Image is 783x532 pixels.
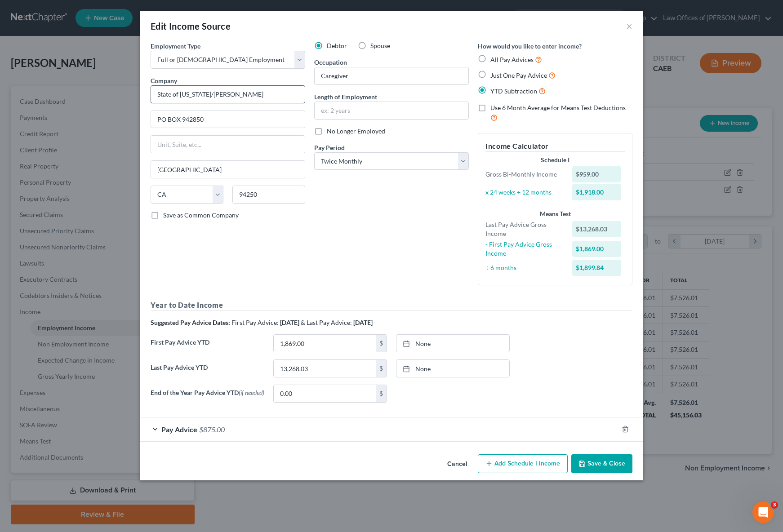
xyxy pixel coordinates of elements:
span: Debtor [327,42,347,49]
div: - First Pay Advice Gross Income [481,240,568,258]
strong: Suggested Pay Advice Dates: [151,319,230,326]
input: Search company by name... [151,85,305,103]
label: Occupation [314,58,347,67]
label: First Pay Advice YTD [146,334,269,359]
span: (if needed) [239,389,264,396]
span: Pay Period [314,144,345,151]
input: Enter zip... [232,186,305,204]
span: Just One Pay Advice [490,71,547,79]
span: Pay Advice [161,425,197,434]
span: $875.00 [199,425,225,434]
label: Last Pay Advice YTD [146,359,269,385]
input: Enter address... [151,111,305,128]
a: None [396,335,509,352]
button: Save & Close [571,454,632,473]
iframe: Intercom live chat [752,501,774,523]
div: $1,899.84 [572,260,622,276]
span: Company [151,77,177,84]
button: Cancel [440,455,474,473]
span: Spouse [370,42,390,49]
div: $ [376,385,387,402]
strong: [DATE] [353,319,373,326]
span: 3 [771,501,778,509]
label: Length of Employment [314,92,377,102]
span: YTD Subtraction [490,87,537,95]
span: First Pay Advice: [231,319,279,326]
div: $1,869.00 [572,241,622,257]
div: $13,268.03 [572,221,622,237]
span: All Pay Advices [490,56,534,63]
div: $ [376,360,387,377]
div: $1,918.00 [572,184,622,200]
label: How would you like to enter income? [478,41,582,51]
input: Unit, Suite, etc... [151,136,305,153]
span: Use 6 Month Average for Means Test Deductions [490,104,626,111]
span: Employment Type [151,42,200,50]
div: ÷ 6 months [481,263,568,272]
span: Save as Common Company [163,211,239,219]
div: $959.00 [572,166,622,182]
div: Gross Bi-Monthly Income [481,170,568,179]
input: -- [315,67,468,84]
div: Means Test [485,209,625,218]
h5: Income Calculator [485,141,625,152]
button: Add Schedule I Income [478,454,568,473]
div: Edit Income Source [151,20,231,32]
div: Last Pay Advice Gross Income [481,220,568,238]
input: 0.00 [274,385,376,402]
strong: [DATE] [280,319,299,326]
input: 0.00 [274,360,376,377]
div: x 24 weeks ÷ 12 months [481,188,568,197]
input: Enter city... [151,161,305,178]
span: & Last Pay Advice: [301,319,352,326]
button: × [626,21,632,31]
span: No Longer Employed [327,127,385,135]
div: Schedule I [485,155,625,164]
input: 0.00 [274,335,376,352]
h5: Year to Date Income [151,300,632,311]
div: $ [376,335,387,352]
label: End of the Year Pay Advice YTD [146,385,269,410]
input: ex: 2 years [315,102,468,119]
a: None [396,360,509,377]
